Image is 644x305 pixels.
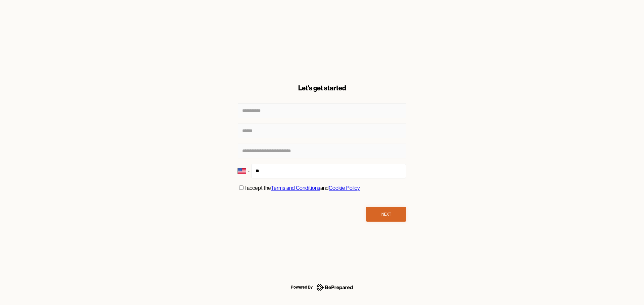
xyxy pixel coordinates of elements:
[381,211,391,218] div: Next
[238,83,406,93] div: Let's get started
[271,185,320,191] a: Terms and Conditions
[366,207,406,222] button: Next
[329,185,360,191] a: Cookie Policy
[245,184,360,193] p: I accept the and
[291,283,313,291] div: Powered By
